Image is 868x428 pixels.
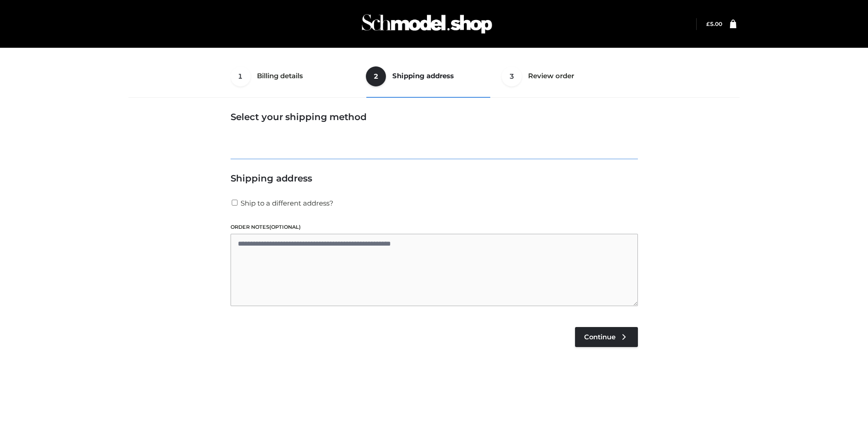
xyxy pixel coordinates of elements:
[706,20,722,27] bdi: 5.00
[575,327,638,347] a: Continue
[269,224,301,230] span: (optional)
[231,111,638,122] h3: Select your shipping method
[231,173,638,184] h3: Shipping address
[231,200,239,206] input: Ship to a different address?
[706,20,710,27] span: £
[584,333,616,341] span: Continue
[359,6,495,42] img: Schmodel Admin 964
[231,223,638,232] label: Order notes
[241,199,334,207] span: Ship to a different address?
[706,20,722,27] a: £5.00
